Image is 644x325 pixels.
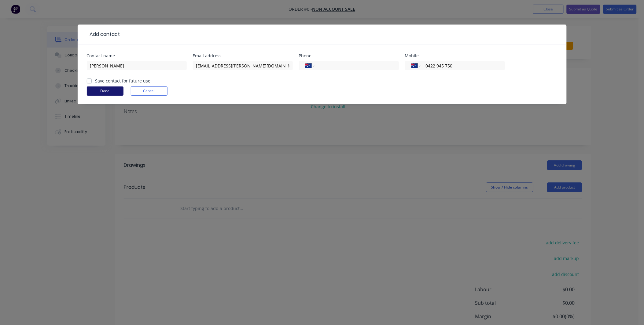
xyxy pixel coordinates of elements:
[87,31,120,38] div: Add contact
[405,54,505,58] div: Mobile
[95,78,151,84] label: Save contact for future use
[193,54,293,58] div: Email address
[87,86,123,96] button: Done
[299,54,399,58] div: Phone
[131,86,167,96] button: Cancel
[87,54,187,58] div: Contact name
